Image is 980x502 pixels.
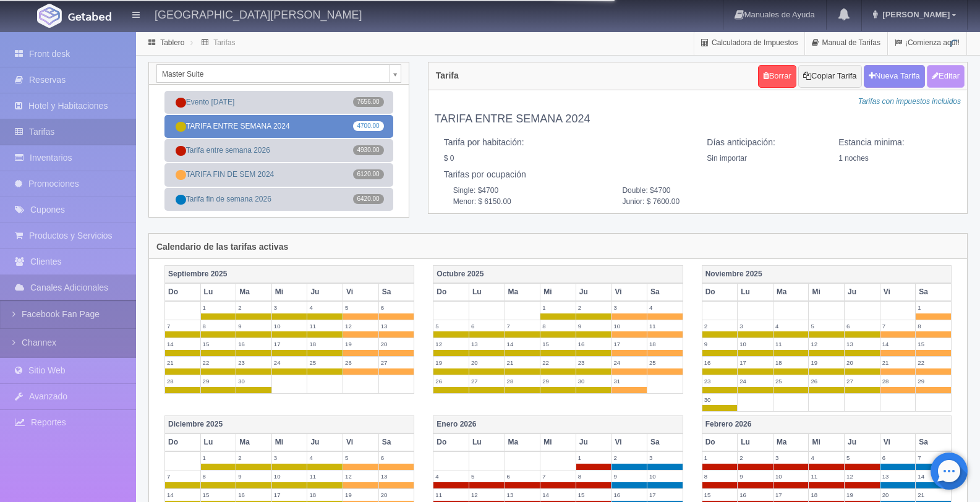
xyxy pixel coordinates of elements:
[433,433,469,451] th: Do
[444,154,454,163] span: $ 0
[444,138,689,147] h5: Tarifa por habitación:
[738,357,773,368] label: 17
[845,489,880,501] label: 19
[155,6,362,22] h4: [GEOGRAPHIC_DATA][PERSON_NAME]
[880,320,916,332] label: 7
[343,302,378,313] label: 5
[702,283,738,301] th: Do
[916,470,951,482] label: 14
[469,357,505,368] label: 20
[647,452,683,464] label: 3
[647,433,683,451] th: Sa
[469,375,505,387] label: 27
[272,452,307,464] label: 3
[880,433,916,451] th: Vi
[271,283,307,301] th: Mi
[68,12,111,21] img: Getabed
[809,489,844,501] label: 18
[773,357,809,368] label: 18
[272,338,307,350] label: 17
[880,357,916,368] label: 21
[343,470,378,482] label: 12
[738,470,773,482] label: 9
[738,320,773,332] label: 3
[880,283,916,301] th: Vi
[576,302,611,313] label: 2
[845,338,880,350] label: 13
[702,357,738,368] label: 16
[611,470,647,482] label: 9
[702,394,738,406] label: 30
[773,433,809,451] th: Ma
[469,433,505,451] th: Lu
[702,470,738,482] label: 8
[879,10,950,19] span: [PERSON_NAME]
[433,416,683,434] th: Enero 2026
[156,242,288,252] h4: Calendario de las tarifas activas
[576,433,611,451] th: Ju
[37,4,62,28] img: Getabed
[162,65,385,83] span: Master Suite
[433,470,469,482] label: 4
[576,452,611,464] label: 1
[845,320,880,332] label: 6
[738,283,773,301] th: Lu
[236,302,271,313] label: 2
[444,185,613,196] span: Single: $4700
[702,320,738,332] label: 2
[611,320,647,332] label: 10
[916,452,951,464] label: 7
[165,338,200,350] label: 14
[611,452,647,464] label: 2
[773,320,809,332] label: 4
[773,375,809,387] label: 25
[201,357,236,368] label: 22
[201,338,236,350] label: 15
[880,375,916,387] label: 28
[379,338,414,350] label: 20
[916,433,952,451] th: Sa
[576,357,611,368] label: 23
[576,470,611,482] label: 8
[505,470,540,482] label: 6
[702,265,951,283] th: Noviembre 2025
[469,338,505,350] label: 13
[165,283,201,301] th: Do
[773,470,809,482] label: 10
[738,452,773,464] label: 2
[738,375,773,387] label: 24
[272,489,307,501] label: 17
[540,302,576,313] label: 1
[858,97,961,106] i: Tarifas con impuestos incluidos
[444,197,613,207] span: Menor: $ 6150.00
[433,338,469,350] label: 12
[798,65,861,88] button: Copiar Tarifa
[444,170,952,179] h5: Tarifas por ocupación
[353,145,384,155] span: 4930.00
[916,338,951,350] label: 15
[343,433,379,451] th: Vi
[927,65,965,88] button: Editar
[165,320,200,332] label: 7
[702,416,951,434] th: Febrero 2026
[165,265,414,283] th: Septiembre 2025
[773,452,809,464] label: 3
[809,338,844,350] label: 12
[702,433,738,451] th: Do
[809,433,845,451] th: Mi
[845,470,880,482] label: 12
[916,489,951,501] label: 21
[272,302,307,313] label: 3
[307,470,343,482] label: 11
[379,302,414,313] label: 6
[647,338,683,350] label: 18
[707,138,820,147] h5: Días anticipación:
[845,433,880,451] th: Ju
[505,375,540,387] label: 28
[845,452,880,464] label: 5
[307,452,343,464] label: 4
[353,121,384,131] span: 4700.00
[164,163,393,186] a: TARIFA FIN DE SEM 20246120.00
[272,470,307,482] label: 10
[343,283,379,301] th: Vi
